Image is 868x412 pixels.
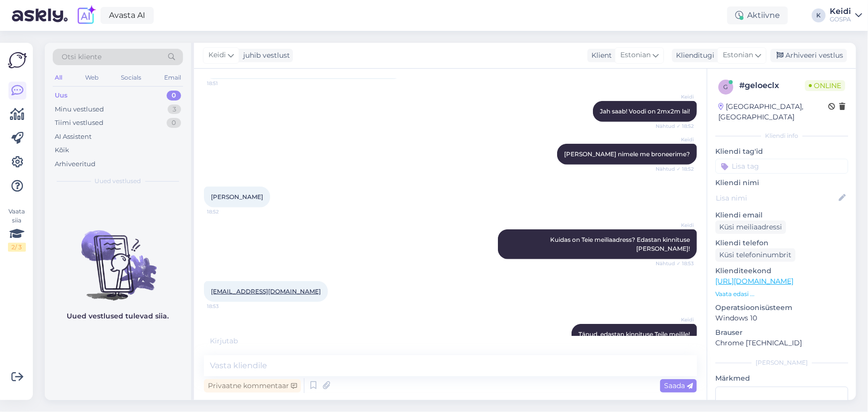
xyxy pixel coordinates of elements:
span: Uued vestlused [95,177,141,186]
img: explore-ai [76,5,96,26]
div: Vaata siia [8,207,26,252]
span: Jah saab! Voodi on 2mx2m lai! [600,107,690,115]
span: Keidi [657,136,694,143]
div: Privaatne kommentaar [204,379,301,393]
div: AI Assistent [55,132,92,142]
span: . [238,336,239,345]
p: Kliendi tag'id [715,146,848,157]
div: Küsi meiliaadressi [715,220,786,234]
p: Chrome [TECHNICAL_ID] [715,338,848,348]
div: Email [162,71,183,84]
span: g [724,83,728,91]
span: Otsi kliente [62,52,101,62]
input: Lisa tag [715,159,848,174]
div: GOSPA [830,15,851,23]
div: Klienditugi [672,50,714,61]
div: juhib vestlust [239,50,290,61]
div: Kirjutab [204,336,697,346]
img: Askly Logo [8,51,27,70]
p: Vaata edasi ... [715,290,848,299]
span: [PERSON_NAME] nimele me broneerime? [564,150,690,158]
div: 0 [167,118,181,128]
p: Brauser [715,327,848,338]
span: 18:53 [207,303,244,310]
span: Keidi [657,316,694,323]
p: Kliendi nimi [715,178,848,188]
span: [PERSON_NAME] [211,193,263,201]
div: 3 [168,104,181,114]
div: Socials [119,71,143,84]
div: [GEOGRAPHIC_DATA], [GEOGRAPHIC_DATA] [718,102,828,122]
span: Tänud, edastan kinnituse Teile meilile! [579,330,690,338]
div: Uus [55,91,68,101]
div: Aktiivne [727,6,788,24]
span: Kuidas on Teie meiliaadress? Edastan kinnituse [PERSON_NAME]! [550,236,691,252]
div: Arhiveeri vestlus [771,49,847,62]
div: Tiimi vestlused [55,118,103,128]
p: Kliendi telefon [715,238,848,248]
div: # geloeclx [739,80,805,92]
img: No chats [45,212,191,302]
p: Klienditeekond [715,266,848,276]
div: Keidi [830,7,851,15]
span: Keidi [657,93,694,101]
span: Keidi [208,50,226,61]
div: Kõik [55,145,69,155]
div: K [812,8,826,22]
div: [PERSON_NAME] [715,358,848,367]
span: 18:51 [207,80,244,87]
p: Operatsioonisüsteem [715,303,848,313]
a: KeidiGOSPA [830,7,862,23]
div: 2 / 3 [8,243,26,252]
span: Saada [664,381,693,390]
p: Uued vestlused tulevad siia. [67,311,169,321]
span: Nähtud ✓ 18:52 [656,165,694,173]
div: Küsi telefoninumbrit [715,248,795,262]
div: 0 [167,91,181,101]
a: Avasta AI [100,7,154,24]
div: Minu vestlused [55,104,104,114]
span: 18:52 [207,208,244,215]
input: Lisa nimi [716,193,837,204]
p: Windows 10 [715,313,848,323]
p: Kliendi email [715,210,848,220]
div: Web [83,71,100,84]
span: Keidi [657,221,694,229]
div: Kliendi info [715,131,848,140]
a: [URL][DOMAIN_NAME] [715,277,793,286]
span: Nähtud ✓ 18:52 [656,122,694,130]
div: Klient [587,50,612,61]
a: [EMAIL_ADDRESS][DOMAIN_NAME] [211,288,321,295]
div: All [53,71,64,84]
p: Märkmed [715,373,848,384]
span: Estonian [620,50,651,61]
span: Nähtud ✓ 18:53 [656,260,694,267]
span: Estonian [723,50,753,61]
span: Online [805,80,845,91]
div: Arhiveeritud [55,159,96,169]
